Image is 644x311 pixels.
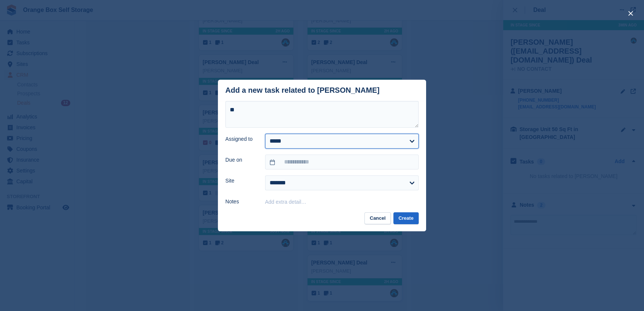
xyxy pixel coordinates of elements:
div: Add a new task related to [PERSON_NAME] [225,86,380,95]
button: Add extra detail… [265,199,306,205]
label: Assigned to [225,135,256,143]
label: Site [225,177,256,185]
button: Cancel [364,212,391,225]
label: Due on [225,156,256,164]
button: close [625,7,637,19]
button: Create [393,212,419,225]
label: Notes [225,198,256,206]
